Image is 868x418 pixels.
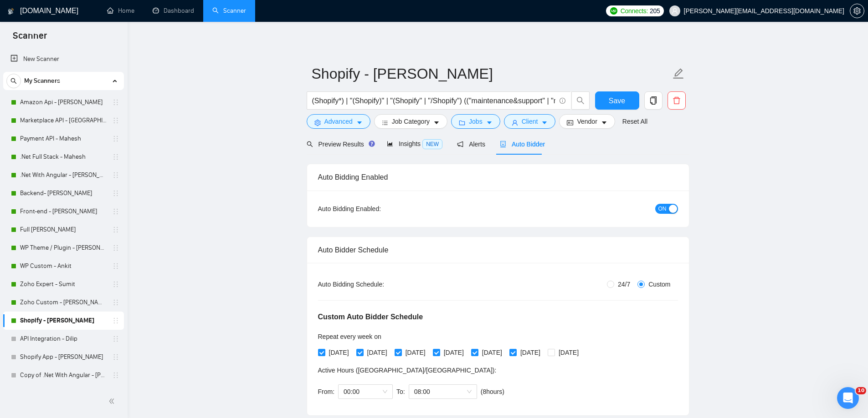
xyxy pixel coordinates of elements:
a: .Net With Angular - [PERSON_NAME] [20,166,107,184]
span: caret-down [433,119,440,126]
span: My Scanners [24,72,60,90]
button: idcardVendorcaret-down [559,114,615,129]
span: [DATE] [517,347,544,358]
span: caret-down [601,119,607,126]
a: .Net Full Stack - Mahesh [20,148,107,166]
span: delete [668,96,685,105]
span: holder [112,244,119,252]
span: 00:00 [344,385,387,398]
a: Full [PERSON_NAME] [20,221,107,239]
span: 10 [856,387,866,394]
div: Auto Bidding Schedule: [318,279,438,289]
a: Shopify App - [PERSON_NAME] [20,348,107,366]
span: [DATE] [440,347,467,358]
span: ( 8 hours) [481,388,504,395]
span: notification [457,141,463,147]
a: homeHome [107,7,134,15]
span: [DATE] [555,347,582,358]
a: searchScanner [212,7,246,15]
button: search [6,74,21,88]
img: logo [8,4,14,19]
button: folderJobscaret-down [451,114,500,129]
iframe: Intercom live chat [837,387,859,409]
a: dashboardDashboard [153,7,194,15]
a: WP Custom - Ankit [20,257,107,275]
span: holder [112,335,119,342]
span: NEW [422,139,442,149]
button: barsJob Categorycaret-down [374,114,447,129]
span: Vendor [577,116,597,126]
span: 205 [650,6,660,16]
button: search [571,91,590,110]
span: 08:00 [414,385,472,398]
li: My Scanners [3,72,124,384]
span: double-left [108,397,118,406]
a: Backend- [PERSON_NAME] [20,184,107,202]
span: Custom [645,279,674,289]
input: Search Freelance Jobs... [312,95,555,106]
h5: Custom Auto Bidder Schedule [318,312,423,322]
span: holder [112,135,119,142]
span: holder [112,226,119,233]
button: userClientcaret-down [504,114,556,129]
span: holder [112,317,119,324]
button: setting [850,4,864,18]
a: Amazon Api - [PERSON_NAME] [20,93,107,111]
div: Auto Bidding Enabled [318,164,678,190]
a: Zoho Expert - Sumit [20,275,107,293]
span: copy [645,96,662,105]
span: Active Hours ( [GEOGRAPHIC_DATA]/[GEOGRAPHIC_DATA] ): [318,367,497,374]
span: Client [522,116,538,126]
span: Auto Bidder [500,141,545,148]
button: delete [668,91,686,110]
span: edit [673,68,684,80]
span: Preview Results [307,141,372,148]
span: 24/7 [614,279,634,289]
span: Advanced [324,116,353,126]
a: Payment API - Mahesh [20,130,107,148]
div: Auto Bidder Schedule [318,237,678,263]
span: ON [658,204,667,214]
a: Zoho Custom - [PERSON_NAME] [20,293,107,312]
span: holder [112,372,119,379]
span: setting [850,7,864,15]
span: search [307,141,313,147]
button: Save [595,91,639,110]
span: holder [112,208,119,215]
a: WP Theme / Plugin - [PERSON_NAME] [20,239,107,257]
span: holder [112,299,119,306]
span: Connects: [621,6,648,16]
span: user [512,119,518,126]
span: holder [112,353,119,361]
a: New Scanner [10,50,117,68]
span: user [672,8,678,14]
span: holder [112,171,119,179]
span: Save [609,95,625,106]
span: search [7,78,21,84]
input: Scanner name... [312,62,671,85]
span: Insights [387,140,442,147]
img: upwork-logo.png [610,7,617,15]
span: holder [112,117,119,124]
div: Tooltip anchor [368,140,376,148]
span: Jobs [469,116,483,126]
span: folder [459,119,465,126]
span: [DATE] [325,347,353,358]
span: [DATE] [364,347,391,358]
button: settingAdvancedcaret-down [307,114,370,129]
a: Marketplace API - [GEOGRAPHIC_DATA] [20,111,107,130]
a: API Integration - Dilip [20,330,107,348]
li: New Scanner [3,50,124,68]
span: setting [314,119,321,126]
span: holder [112,99,119,106]
span: [DATE] [478,347,506,358]
a: Front-end - [PERSON_NAME] [20,202,107,221]
span: search [572,96,589,105]
span: holder [112,262,119,270]
span: From: [318,388,335,395]
div: Auto Bidding Enabled: [318,204,438,214]
a: setting [850,7,864,15]
span: Repeat every week on [318,333,381,340]
span: holder [112,190,119,197]
span: Alerts [457,141,485,148]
